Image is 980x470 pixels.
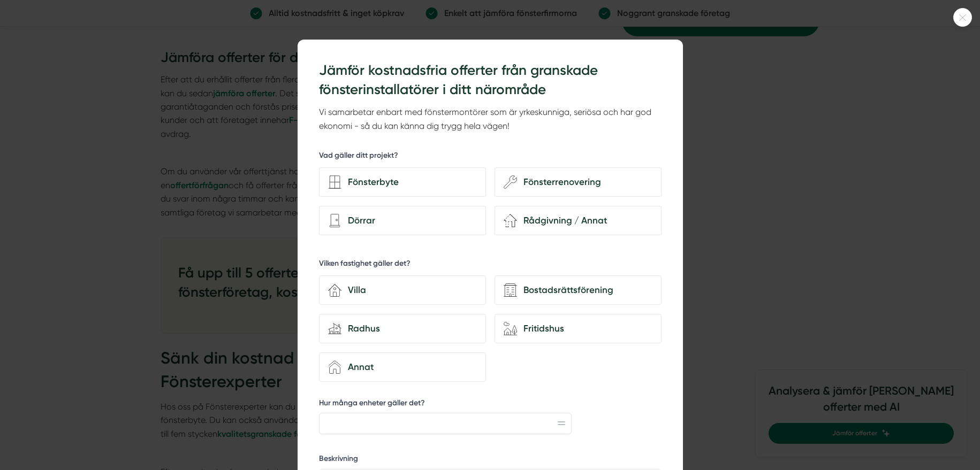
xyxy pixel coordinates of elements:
label: Hur många enheter gäller det? [319,398,572,411]
h3: Jämför kostnadsfria offerter från granskade fönsterinstallatörer i ditt närområde [319,61,662,100]
h5: Vad gäller ditt projekt? [319,150,398,164]
p: Vi samarbetar enbart med fönstermontörer som är yrkeskunniga, seriösa och har god ekonomi - så du... [319,105,662,134]
h5: Vilken fastighet gäller det? [319,258,411,272]
label: Beskrivning [319,453,662,467]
